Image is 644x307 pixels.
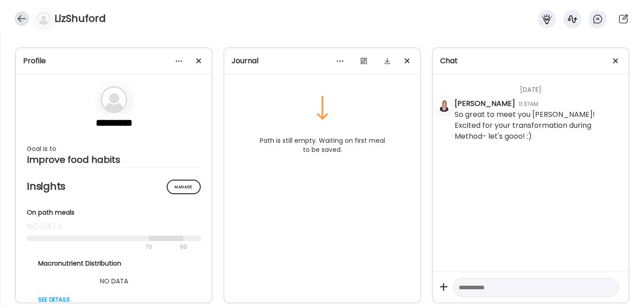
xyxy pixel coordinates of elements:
div: Improve food habits [27,154,201,165]
div: On path meals [27,208,201,217]
div: NO DATA [38,276,190,287]
div: 90 [179,242,188,252]
div: Journal [232,55,413,66]
div: Manage [167,180,201,194]
div: [PERSON_NAME] [455,98,515,109]
h2: Insights [27,180,201,193]
div: So great to meet you [PERSON_NAME]! Excited for your transformation during Method- let's gooo! :) [455,109,621,142]
img: bg-avatar-default.svg [37,12,50,25]
div: 70 [27,242,177,252]
div: Goal is to [27,143,201,154]
div: Profile [23,55,204,66]
h4: LizShuford [54,11,106,26]
div: Path is still empty. Waiting on first meal to be saved. [250,132,395,158]
div: no data [27,221,201,232]
img: bg-avatar-default.svg [100,86,128,113]
div: Macronutrient Distribution [38,259,190,268]
div: [DATE] [455,74,621,98]
div: 11:37AM [519,100,538,108]
div: Chat [440,55,621,66]
img: avatars%2FRVeVBoY4G9O2578DitMsgSKHquL2 [438,99,451,112]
